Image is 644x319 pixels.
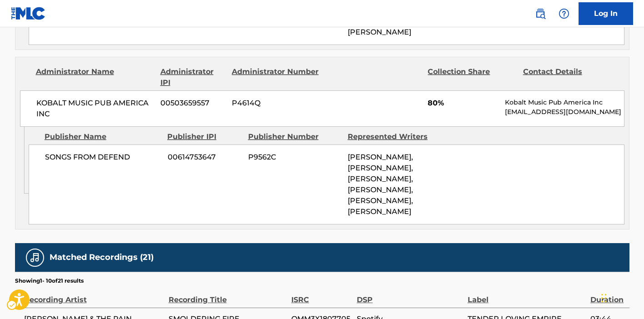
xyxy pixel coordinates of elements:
[45,131,160,142] div: Publisher Name
[357,285,463,305] div: DSP
[428,66,516,88] div: Collection Share
[291,285,352,305] div: ISRC
[167,131,241,142] div: Publisher IPI
[36,66,154,88] div: Administrator Name
[45,152,161,163] span: SONGS FROM DEFEND
[160,66,225,88] div: Administrator IPI
[590,285,624,305] div: Duration
[579,2,633,25] a: Log In
[348,153,413,216] span: [PERSON_NAME], [PERSON_NAME], [PERSON_NAME], [PERSON_NAME], [PERSON_NAME], [PERSON_NAME]
[601,284,607,312] div: Drag
[30,252,40,263] img: Matched Recordings
[599,275,644,319] iframe: Hubspot Iframe
[11,7,46,20] img: MLC Logo
[599,275,644,319] div: Chat Widget
[559,8,569,19] img: help
[15,277,84,285] p: Showing 1 - 10 of 21 results
[232,98,320,109] span: P4614Q
[232,66,320,88] div: Administrator Number
[24,285,164,305] div: Recording Artist
[160,98,225,109] span: 00503659557
[505,107,624,117] p: [EMAIL_ADDRESS][DOMAIN_NAME]
[248,131,341,142] div: Publisher Number
[468,285,586,305] div: Label
[36,98,154,120] span: KOBALT MUSIC PUB AMERICA INC
[535,8,546,19] img: search
[50,252,154,263] h5: Matched Recordings (21)
[523,66,611,88] div: Contact Details
[505,98,624,107] p: Kobalt Music Pub America Inc
[428,98,498,109] span: 80%
[348,131,440,142] div: Represented Writers
[248,152,341,163] span: P9562C
[169,285,287,305] div: Recording Title
[168,152,241,163] span: 00614753647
